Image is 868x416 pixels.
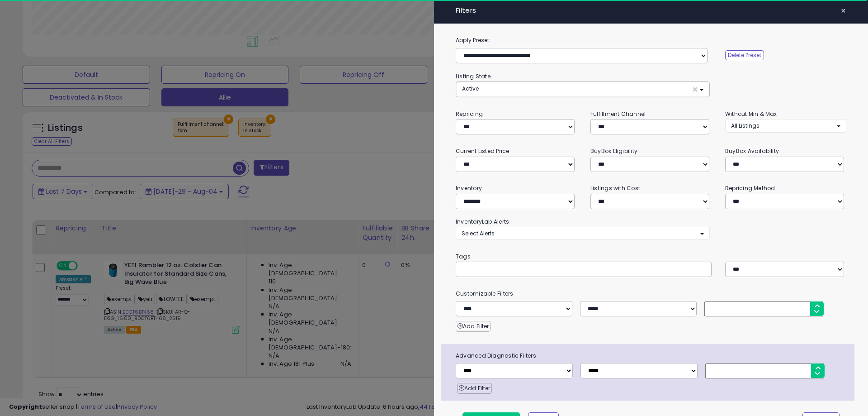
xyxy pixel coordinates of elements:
small: Repricing Method [725,184,775,192]
button: Add Filter [457,383,492,394]
button: × [837,5,850,17]
small: Listing State [456,72,491,80]
small: InventoryLab Alerts [456,218,509,225]
button: Select Alerts [456,227,710,240]
button: Delete Preset [725,50,764,60]
small: Fulfillment Channel [590,110,646,118]
span: Select Alerts [462,230,495,237]
button: Add Filter [456,321,491,332]
small: Listings with Cost [590,184,640,192]
button: Active × [456,82,709,97]
span: Active [462,85,479,92]
small: Current Listed Price [456,147,509,155]
small: Without Min & Max [725,110,777,118]
small: Tags [449,252,853,262]
label: Apply Preset: [449,35,853,45]
button: All Listings [725,119,846,132]
span: Advanced Diagnostic Filters [449,351,854,361]
span: × [692,85,698,94]
small: Customizable Filters [449,289,853,299]
small: Inventory [456,184,482,192]
h4: Filters [456,7,846,14]
small: BuyBox Availability [725,147,779,155]
small: BuyBox Eligibility [590,147,637,155]
span: × [840,5,846,17]
span: All Listings [731,122,759,129]
small: Repricing [456,110,483,118]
